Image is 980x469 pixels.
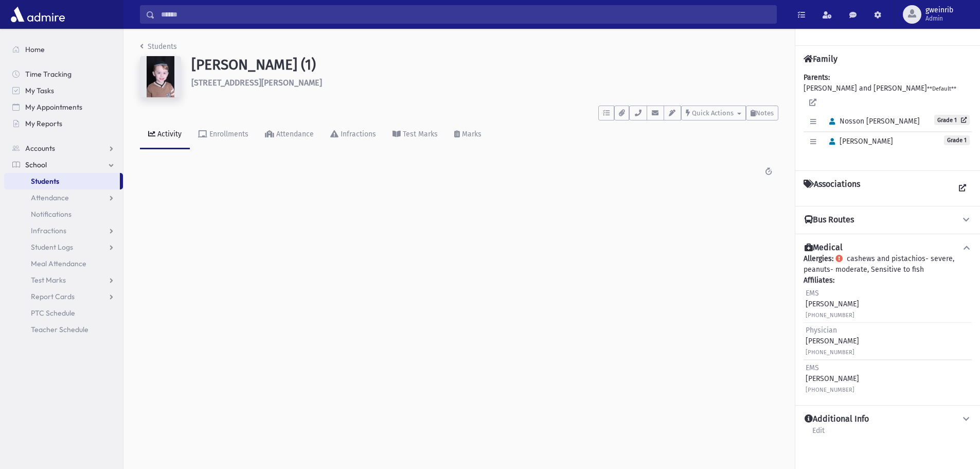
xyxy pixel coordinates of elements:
a: Marks [446,120,490,149]
div: [PERSON_NAME] [806,325,859,357]
a: Student Logs [4,239,123,255]
span: Home [25,45,45,54]
a: Infractions [322,120,384,149]
a: My Reports [4,115,123,132]
span: Accounts [25,144,55,153]
span: Teacher Schedule [31,325,88,334]
div: Enrollments [207,130,248,138]
a: Meal Attendance [4,255,123,272]
span: Test Marks [31,275,66,285]
a: Grade 1 [934,115,970,125]
span: Notes [756,109,774,117]
span: Grade 1 [944,135,970,145]
span: PTC Schedule [31,308,75,318]
a: Notifications [4,206,123,222]
h4: Medical [805,242,843,253]
h6: [STREET_ADDRESS][PERSON_NAME] [191,78,778,88]
nav: breadcrumb [140,41,177,56]
a: My Appointments [4,99,123,115]
button: Notes [746,106,778,120]
h4: Additional Info [805,414,869,425]
div: [PERSON_NAME] [806,288,859,320]
small: [PHONE_NUMBER] [806,387,854,393]
div: Test Marks [401,130,438,138]
a: PTC Schedule [4,305,123,321]
span: [PERSON_NAME] [825,137,893,146]
div: Infractions [338,130,376,138]
img: AdmirePro [8,4,67,25]
span: Physician [806,326,837,335]
b: Allergies: [804,254,833,263]
span: gweinrib [925,6,953,14]
a: Accounts [4,140,123,157]
div: Marks [460,130,482,138]
a: Students [140,42,177,51]
a: Activity [140,120,190,149]
span: Infractions [31,226,66,235]
small: [PHONE_NUMBER] [806,312,854,319]
span: Nosson [PERSON_NAME] [825,117,920,126]
a: School [4,157,123,173]
a: My Tasks [4,82,123,99]
span: My Tasks [25,86,54,95]
span: Time Tracking [25,70,72,79]
span: EMS [806,363,819,372]
h4: Bus Routes [805,215,854,225]
a: Enrollments [190,120,257,149]
a: Attendance [4,189,123,206]
span: Students [31,177,59,186]
a: Home [4,41,123,58]
div: Attendance [274,130,314,138]
button: Bus Routes [804,215,972,225]
span: Admin [925,14,953,23]
small: [PHONE_NUMBER] [806,349,854,356]
a: Report Cards [4,288,123,305]
span: Notifications [31,210,72,219]
a: Test Marks [4,272,123,288]
span: EMS [806,289,819,298]
a: Teacher Schedule [4,321,123,338]
button: Quick Actions [681,106,746,120]
a: View all Associations [953,179,972,198]
a: Attendance [257,120,322,149]
h4: Associations [804,179,860,198]
h1: [PERSON_NAME] (1) [191,56,778,74]
span: Attendance [31,193,69,202]
a: Time Tracking [4,66,123,82]
span: My Reports [25,119,62,128]
h4: Family [804,54,838,64]
button: Medical [804,242,972,253]
span: My Appointments [25,102,82,112]
span: School [25,160,47,169]
div: cashews and pistachios- severe, peanuts- moderate, Sensitive to fish [804,253,972,397]
span: Student Logs [31,242,73,252]
b: Affiliates: [804,276,834,285]
div: Activity [155,130,182,138]
div: [PERSON_NAME] [806,362,859,395]
button: Additional Info [804,414,972,425]
span: Meal Attendance [31,259,86,268]
a: Test Marks [384,120,446,149]
span: Quick Actions [692,109,734,117]
a: Infractions [4,222,123,239]
input: Search [155,5,776,24]
a: Students [4,173,120,189]
b: Parents: [804,73,830,82]
span: Report Cards [31,292,75,301]
div: [PERSON_NAME] and [PERSON_NAME] [804,72,972,162]
a: Edit [812,425,825,443]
